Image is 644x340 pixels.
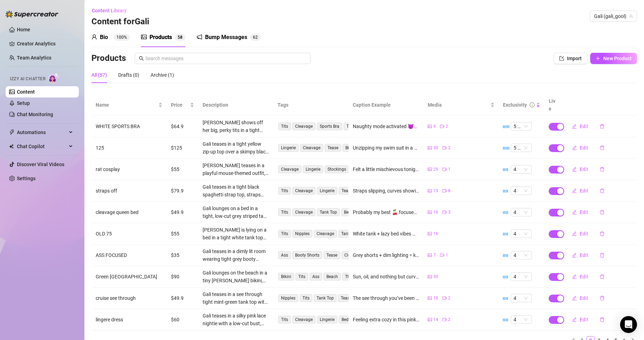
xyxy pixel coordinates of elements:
[91,94,167,116] th: Name
[446,123,448,130] span: 2
[428,296,432,300] span: picture
[433,316,438,323] span: 14
[594,292,610,304] button: delete
[514,251,529,259] span: 4
[91,180,167,202] td: straps off
[440,124,444,128] span: video-camera
[292,251,322,259] span: Booty Shorts
[167,202,198,223] td: $49.9
[197,34,202,40] span: notification
[175,34,185,41] sup: 58
[278,251,291,259] span: Ass
[594,228,610,239] button: delete
[17,127,67,138] span: Automations
[167,180,198,202] td: $79.9
[114,34,130,41] sup: 100%
[6,11,58,18] img: logo-BBDzfeDw.svg
[278,187,291,195] span: Tits
[448,188,451,194] span: 8
[530,102,535,107] span: info-circle
[594,11,633,21] span: Gali (gali_gool)
[580,295,588,301] span: Edit
[253,35,255,40] span: 6
[514,273,529,281] span: 4
[91,266,167,288] td: Green [GEOGRAPHIC_DATA]
[433,166,438,173] span: 29
[567,56,582,61] span: Import
[203,312,269,327] div: Gali teases in a silky pink lace nightie with a low-cut bust, showing off her big, [PERSON_NAME] ...
[353,208,420,216] div: Probably my best 🍒 focused set 😈 Dropped 20% for you and made it only 49.90 for those who wanna s...
[442,146,447,150] span: video-camera
[292,122,315,130] span: Cleavage
[580,145,588,151] span: Edit
[203,247,269,263] div: Gali teases in a dimly lit room wearing tight grey booty shorts and a dark top, pulling her shirt...
[203,183,269,199] div: Gali teases in a tight black spaghetti strap top, straps slipping off her shoulders to show off h...
[428,146,432,150] span: picture
[428,167,432,171] span: picture
[324,273,341,281] span: Beach
[17,27,30,32] a: Home
[17,100,30,106] a: Setup
[353,165,420,173] div: Felt a little mischievous tonight 🐭🤍 [PERSON_NAME] corset, bows, and all… guess I make a pretty c...
[600,296,605,301] span: delete
[339,187,355,195] span: Tease
[295,273,308,281] span: Tits
[353,230,420,238] div: White tank + lazy bed vibes 🤍 feels like it’s showing off more than I planned… but I don’t mind i...
[620,316,637,333] div: Open Intercom Messenger
[353,187,420,195] div: Straps slipping, curves showing… 😈✨… just me, my top, and all the views you’ve been waiting for 💖...
[338,294,358,302] span: Teasing
[428,275,432,279] span: picture
[514,294,529,302] span: 4
[303,165,323,173] span: Lingerie
[151,71,174,79] div: Archive (1)
[353,273,420,281] div: Sun, oil, and nothing but curves ☀️🍑… tiny olive bikini, [PERSON_NAME], and cleavage that won’t q...
[514,208,529,216] span: 4
[325,144,341,152] span: Tease
[91,159,167,180] td: rat cosplay
[203,162,269,177] div: [PERSON_NAME] teases in a playful mouse-themed outfit, wearing a tight white lace corset that pus...
[342,273,360,281] span: Thong
[580,231,588,237] span: Edit
[353,251,420,259] div: Grey shorts + dim lighting = kind of perfect for showing off a little 😏 couldn’t resist stretchin...
[566,292,594,304] button: Edit
[278,144,299,152] span: Lingerie
[91,309,167,330] td: lingere dress
[325,165,349,173] span: Stockings
[433,252,436,259] span: 7
[600,274,605,279] span: delete
[448,145,451,151] span: 2
[48,73,59,83] img: AI Chatter
[580,317,588,322] span: Edit
[572,188,577,193] span: edit
[278,294,298,302] span: Nipples
[600,210,605,215] span: delete
[167,223,198,245] td: $55
[353,122,420,130] div: Naughty mode activated 😈🤐 Squeezing and playing with them the way you’d want to 🍒👀
[442,317,447,322] span: video-camera
[590,53,637,64] button: New Product
[594,271,610,282] button: delete
[278,208,291,216] span: Tits
[203,226,269,241] div: [PERSON_NAME] is lying on a bed in a tight white tank top that clings to her chest, showing off t...
[9,130,15,135] span: thunderbolt
[580,124,588,129] span: Edit
[566,121,594,132] button: Edit
[629,14,633,18] span: team
[566,271,594,282] button: Edit
[580,274,588,279] span: Edit
[91,202,167,223] td: cleavage queen bed
[96,101,157,109] span: Name
[167,159,198,180] td: $55
[428,253,432,257] span: picture
[278,316,291,323] span: Tits
[167,116,198,137] td: $64.9
[317,122,342,130] span: Sports Bra
[353,294,420,302] div: The see through you’ve been waiting for 👀💦😈🍒
[572,231,577,236] span: edit
[594,164,610,175] button: delete
[442,296,447,300] span: video-camera
[17,141,67,152] span: Chat Copilot
[171,101,189,109] span: Price
[544,94,562,116] th: Live
[433,209,438,216] span: 19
